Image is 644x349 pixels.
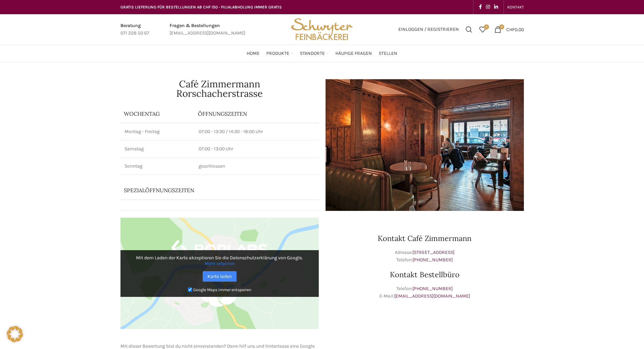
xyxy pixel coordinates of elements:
span: GRATIS LIEFERUNG FÜR BESTELLUNGEN AB CHF 150 - FILIALABHOLUNG IMMER GRATIS [120,5,282,9]
a: Einloggen / Registrieren [395,23,462,36]
a: Standorte [300,47,329,60]
div: Secondary navigation [504,0,527,14]
p: ÖFFNUNGSZEITEN [198,110,315,117]
span: Stellen [379,50,397,57]
a: [STREET_ADDRESS] [413,249,454,255]
a: 0 CHF0.00 [491,23,527,36]
a: [PHONE_NUMBER] [413,286,453,291]
span: 0 [499,24,504,29]
span: Einloggen / Registrieren [398,27,459,32]
p: geschlossen [199,163,315,170]
a: Facebook social link [477,2,484,12]
span: Home [247,50,260,57]
h3: Kontakt Bestellbüro [326,271,524,278]
a: Karte laden [203,271,237,282]
a: Produkte [266,47,293,60]
span: KONTAKT [507,5,524,9]
a: Linkedin social link [492,2,500,12]
small: Google Maps immer entsperren [193,287,251,292]
div: Meine Wunschliste [476,23,489,36]
span: CHF [506,26,515,32]
p: Adresse: Telefon: [326,249,524,264]
a: Mehr erfahren [205,261,235,266]
p: Montag - Freitag [125,128,191,135]
span: Häufige Fragen [335,50,372,57]
p: Samstag [125,146,191,152]
a: Infobox link [170,22,245,37]
a: Home [247,47,260,60]
a: [PHONE_NUMBER] [413,257,453,263]
a: Häufige Fragen [335,47,372,60]
img: Bäckerei Schwyter [289,14,355,45]
div: Main navigation [117,47,527,60]
h3: Kontakt Café Zimmermann [326,235,524,242]
a: Instagram social link [484,2,492,12]
p: Wochentag [124,110,191,117]
p: Sonntag [125,163,191,170]
p: 07:00 - 13:30 / 14:30 - 18:00 Uhr [199,128,315,135]
a: Site logo [289,26,355,32]
a: KONTAKT [507,0,524,14]
a: Stellen [379,47,397,60]
span: Produkte [266,50,289,57]
a: [EMAIL_ADDRESS][DOMAIN_NAME] [394,293,470,299]
img: Google Maps [120,218,319,329]
span: 0 [484,24,489,29]
a: Infobox link [120,22,149,37]
span: Standorte [300,50,325,57]
input: Google Maps immer entsperren [188,287,192,292]
h1: Café Zimmermann Rorschacherstrasse [120,79,319,98]
bdi: 0.00 [506,26,524,32]
a: 0 [476,23,489,36]
a: Suchen [462,23,476,36]
p: 07:00 - 13:00 Uhr [199,146,315,152]
p: Mit dem Laden der Karte akzeptieren Sie die Datenschutzerklärung von Google. [125,255,314,266]
p: Spezialöffnungszeiten [124,187,296,194]
p: Telefon: E-Mail: [326,285,524,300]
